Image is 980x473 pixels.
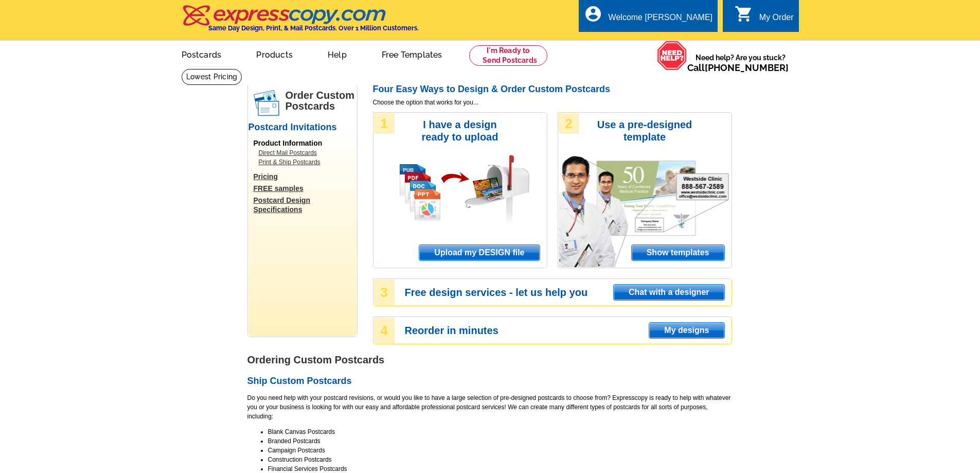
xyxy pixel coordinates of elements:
a: Postcards [165,42,238,66]
h3: Reorder in minutes [405,326,731,335]
span: Product Information [254,139,323,147]
a: My designs [649,322,724,339]
strong: Ordering Custom Postcards [247,354,385,365]
li: Branded Postcards [268,436,732,446]
h3: I have a design ready to upload [407,118,513,143]
div: 2 [559,113,579,134]
h2: Postcard Invitations [248,122,357,133]
div: 4 [374,318,395,343]
h2: Ship Custom Postcards [247,376,732,387]
li: Campaign Postcards [268,446,732,455]
a: Postcard Design Specifications [254,196,357,214]
a: [PHONE_NUMBER] [705,62,789,73]
a: Help [311,42,363,66]
div: My Order [759,13,794,27]
a: Products [240,42,309,66]
a: Upload my DESIGN file [419,244,540,261]
a: Same Day Design, Print, & Mail Postcards. Over 1 Million Customers. [182,12,419,32]
i: account_circle [584,5,602,23]
h3: Use a pre-designed template [592,118,698,143]
a: Show templates [631,244,725,261]
h1: Order Custom Postcards [286,90,357,112]
span: My designs [649,323,724,338]
span: Show templates [632,245,724,260]
img: help [657,41,687,71]
i: shopping_cart [735,5,753,23]
span: Choose the option that works for you... [373,98,732,107]
li: Blank Canvas Postcards [268,427,732,436]
h3: Free design services - let us help you [405,288,731,297]
span: Upload my DESIGN file [419,245,539,260]
a: shopping_cart My Order [735,11,794,24]
p: Do you need help with your postcard revisions, or would you like to have a large selection of pre... [247,393,732,421]
h4: Same Day Design, Print, & Mail Postcards. Over 1 Million Customers. [208,24,419,32]
a: Free Templates [365,42,459,66]
a: Print & Ship Postcards [259,157,351,167]
a: Direct Mail Postcards [259,148,351,157]
div: 3 [374,279,395,305]
div: Welcome [PERSON_NAME] [609,13,712,27]
a: Chat with a designer [613,284,724,301]
li: Construction Postcards [268,455,732,464]
a: FREE samples [254,184,357,193]
a: Pricing [254,172,357,181]
div: 1 [374,113,395,134]
h2: Four Easy Ways to Design & Order Custom Postcards [373,84,732,95]
span: Need help? Are you stuck? [687,52,794,73]
span: Chat with a designer [614,285,724,300]
span: Call [687,62,789,73]
img: postcards.png [254,90,279,116]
